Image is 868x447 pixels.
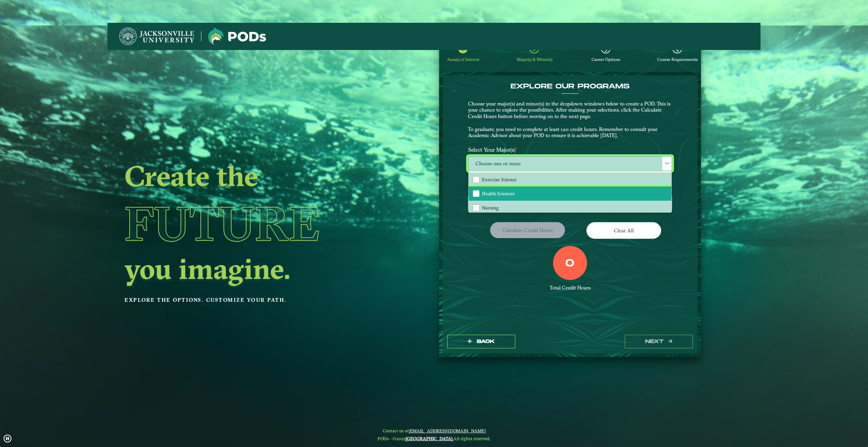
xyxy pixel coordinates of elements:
[119,28,194,45] img: Jacksonville University logo
[517,57,552,62] span: Major(s) & Minor(s)
[468,82,672,90] h4: EXPLORE OUR PROGRAMS
[625,335,693,349] button: next
[469,172,671,187] li: Exercise Science
[469,186,671,201] li: Health Sciences
[463,144,677,156] label: Select Your Major(s)
[565,257,574,270] label: 0
[378,428,490,433] span: Contact us at
[208,28,266,45] img: Jacksonville University logo
[378,436,490,441] span: PODs - ©2025 All rights reserved.
[124,295,481,305] p: Explore the options. Customize your path.
[515,146,518,151] sup: ⋆
[482,177,517,183] span: Exercise Science
[468,285,672,291] div: Total Credit Hours
[482,205,499,211] span: Nursing
[482,191,515,197] span: Health Sciences
[591,57,620,62] span: Career Options
[586,222,661,239] button: Clear All
[468,101,672,139] p: Choose your major(s) and minor(s) in the dropdown windows below to create a POD. This is your cha...
[469,201,671,215] li: Nursing
[468,156,672,171] span: Choose one or more
[124,162,481,190] h2: Create the
[406,436,453,441] a: [GEOGRAPHIC_DATA].
[124,193,481,254] h1: Future
[124,254,481,283] h2: you imagine.
[490,222,565,238] button: Calculate credit hours
[657,57,698,62] span: Course Requirements
[408,428,486,433] a: [EMAIL_ADDRESS][DOMAIN_NAME]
